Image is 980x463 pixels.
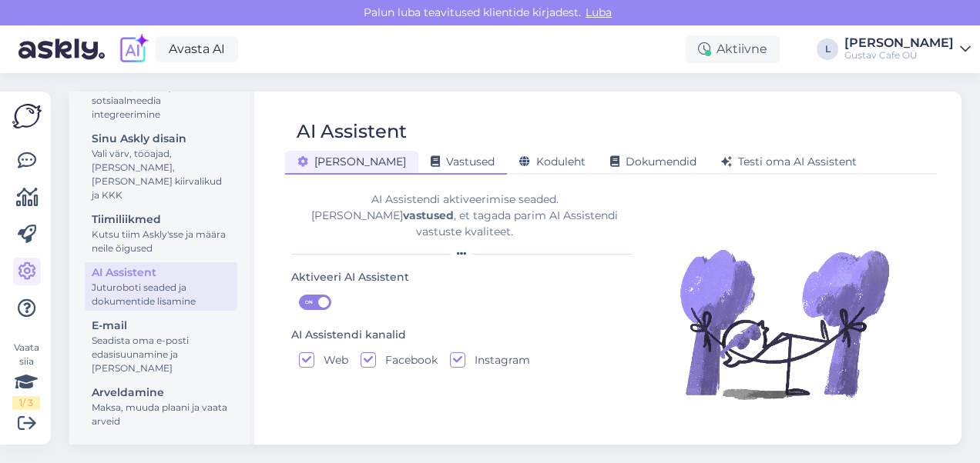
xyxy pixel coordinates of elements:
[431,155,495,168] span: Vastused
[85,315,237,378] a: E-mailSeadista oma e-posti edasisuunamine ja [PERSON_NAME]
[297,155,406,168] span: [PERSON_NAME]
[844,37,971,62] a: [PERSON_NAME]Gustav Cafe OÜ
[291,327,406,344] div: AI Assistendi kanalid
[686,35,780,63] div: Aktiivne
[403,208,454,222] b: vastused
[92,212,230,228] div: Tiimiliikmed
[85,262,237,311] a: AI AssistentJuturoboti seaded ja dokumentide lisamine
[92,265,230,281] div: AI Assistent
[85,382,237,431] a: ArveldamineMaksa, muuda plaani ja vaata arveid
[92,281,230,308] div: Juturoboti seaded ja dokumentide lisamine
[291,269,409,286] div: Aktiveeri AI Assistent
[92,80,230,122] div: Script, õpetused ja sotsiaalmeedia integreerimine
[156,36,238,62] a: Avasta AI
[85,128,237,205] a: Sinu Askly disainVali värv, tööajad, [PERSON_NAME], [PERSON_NAME] kiirvalikud ja KKK
[581,5,616,19] span: Luba
[610,155,696,168] span: Dokumendid
[300,295,318,309] span: ON
[376,352,438,368] label: Facebook
[92,147,230,202] div: Vali värv, tööajad, [PERSON_NAME], [PERSON_NAME] kiirvalikud ja KKK
[465,352,530,368] label: Instagram
[85,62,237,124] a: SeadistamineScript, õpetused ja sotsiaalmeedia integreerimine
[676,216,892,431] img: Illustration
[12,396,40,410] div: 1 / 3
[117,33,149,65] img: explore-ai
[844,37,954,49] div: [PERSON_NAME]
[817,38,838,60] div: L
[12,104,42,128] img: Askly Logo
[92,318,230,334] div: E-mail
[844,49,954,62] div: Gustav Cafe OÜ
[12,341,40,410] div: Vaata siia
[85,209,237,258] a: TiimiliikmedKutsu tiim Askly'sse ja määra neile õigused
[92,228,230,255] div: Kutsu tiim Askly'sse ja määra neile õigused
[297,117,407,146] div: AI Assistent
[92,401,230,428] div: Maksa, muuda plaani ja vaata arveid
[92,334,230,375] div: Seadista oma e-posti edasisuunamine ja [PERSON_NAME]
[92,131,230,147] div: Sinu Askly disain
[291,192,638,240] div: AI Assistendi aktiveerimise seaded. [PERSON_NAME] , et tagada parim AI Assistendi vastuste kvalit...
[721,155,857,168] span: Testi oma AI Assistent
[519,155,586,168] span: Koduleht
[92,385,230,401] div: Arveldamine
[314,352,348,368] label: Web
